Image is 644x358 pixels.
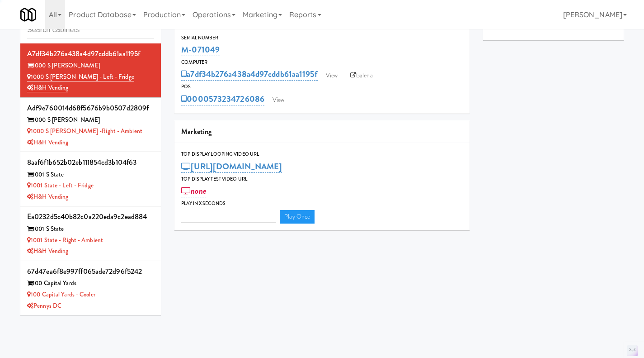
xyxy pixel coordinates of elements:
[181,82,463,91] div: POS
[181,43,220,56] a: M-071049
[27,101,154,115] div: adf9e760014d68f5676b9b0507d2809f
[27,115,154,126] div: 1000 S [PERSON_NAME]
[27,22,154,38] input: Search cabinets
[181,150,463,159] div: Top Display Looping Video Url
[20,98,161,152] li: adf9e760014d68f5676b9b0507d2809f1000 S [PERSON_NAME] 1000 S [PERSON_NAME] -Right - AmbientH&H Ven...
[321,69,342,82] a: View
[27,301,61,310] a: Pennys DC
[27,265,154,278] div: 67d47ea6f8e997ff065ade72d96f5242
[181,33,463,43] div: Serial Number
[27,156,154,169] div: 8aaf6f1b652b02eb111854cd3b104f63
[181,160,282,173] a: [URL][DOMAIN_NAME]
[27,224,154,235] div: 1001 S State
[181,175,463,184] div: Top Display Test Video Url
[268,93,289,107] a: View
[181,185,206,197] a: none
[181,58,463,67] div: Computer
[27,290,95,299] a: 100 Capital Yards - Cooler
[27,83,68,92] a: H&H Vending
[20,261,161,315] li: 67d47ea6f8e997ff065ade72d96f5242100 Capital Yards 100 Capital Yards - CoolerPennys DC
[27,192,68,201] a: H&H Vending
[20,7,36,23] img: Micromart
[181,126,212,137] span: Marketing
[27,247,68,255] a: H&H Vending
[27,181,94,190] a: 1001 State - Left - Fridge
[181,199,463,208] div: Play in X seconds
[20,43,161,98] li: a7df34b276a438a4d97cddb61aa1195f1000 S [PERSON_NAME] 1000 S [PERSON_NAME] - Left - FridgeH&H Vending
[27,47,154,61] div: a7df34b276a438a4d97cddb61aa1195f
[27,127,142,135] a: 1000 S [PERSON_NAME] -Right - Ambient
[346,69,377,82] a: Balena
[27,236,103,244] a: 1001 State - Right - Ambient
[27,60,154,72] div: 1000 S [PERSON_NAME]
[27,72,134,81] a: 1000 S [PERSON_NAME] - Left - Fridge
[280,210,315,224] a: Play Once
[27,169,154,181] div: 1001 S State
[27,210,154,224] div: ea0232d5c40b82c0a220eda9c2ead884
[20,152,161,206] li: 8aaf6f1b652b02eb111854cd3b104f631001 S State 1001 State - Left - FridgeH&H Vending
[181,68,317,81] a: a7df34b276a438a4d97cddb61aa1195f
[181,93,264,105] a: 0000573234726086
[27,138,68,147] a: H&H Vending
[27,278,154,289] div: 100 Capital Yards
[20,206,161,261] li: ea0232d5c40b82c0a220eda9c2ead8841001 S State 1001 State - Right - AmbientH&H Vending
